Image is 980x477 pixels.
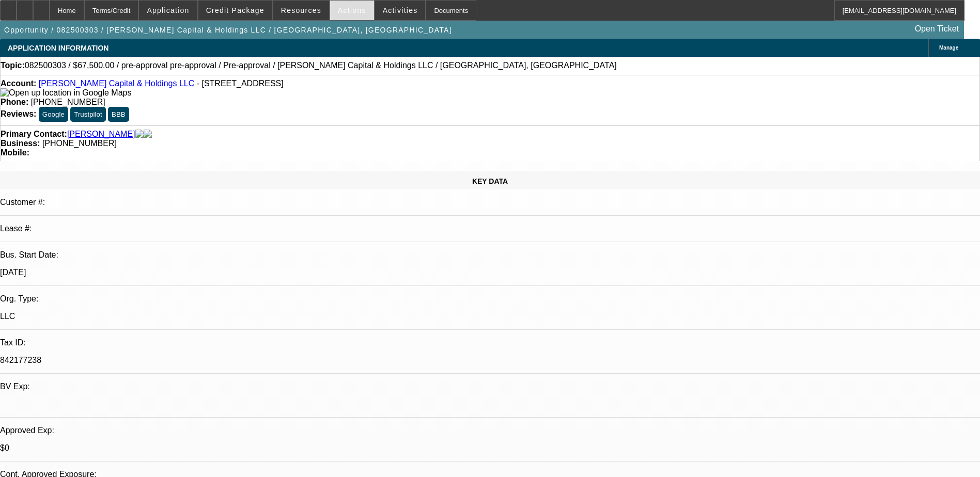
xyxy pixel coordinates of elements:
strong: Phone: [1,98,28,106]
span: APPLICATION INFORMATION [8,44,108,52]
button: Google [39,107,68,122]
span: KEY DATA [472,177,508,185]
span: - [STREET_ADDRESS] [197,79,284,88]
span: [PHONE_NUMBER] [42,139,117,148]
span: Opportunity / 082500303 / [PERSON_NAME] Capital & Holdings LLC / [GEOGRAPHIC_DATA], [GEOGRAPHIC_D... [4,26,452,34]
span: Credit Package [206,6,265,14]
span: 082500303 / $67,500.00 / pre-approval pre-approval / Pre-approval / [PERSON_NAME] Capital & Holdi... [25,61,617,70]
a: View Google Maps [1,88,131,97]
button: BBB [108,107,129,122]
button: Application [139,1,197,20]
span: Activities [383,6,418,14]
button: Activities [375,1,426,20]
strong: Reviews: [1,109,36,118]
strong: Topic: [1,61,25,70]
img: Open up location in Google Maps [1,88,131,98]
button: Resources [273,1,329,20]
button: Actions [330,1,374,20]
a: [PERSON_NAME] [67,130,135,139]
strong: Primary Contact: [1,130,67,139]
span: Resources [281,6,321,14]
span: Application [147,6,189,14]
a: [PERSON_NAME] Capital & Holdings LLC [39,79,194,88]
span: Actions [338,6,366,14]
button: Trustpilot [70,107,105,122]
strong: Account: [1,79,36,88]
strong: Mobile: [1,148,29,157]
img: linkedin-icon.png [144,130,152,139]
a: Open Ticket [911,20,963,38]
img: facebook-icon.png [135,130,144,139]
button: Credit Package [198,1,272,20]
span: Manage [939,45,958,51]
strong: Business: [1,139,40,148]
span: [PHONE_NUMBER] [31,98,105,106]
